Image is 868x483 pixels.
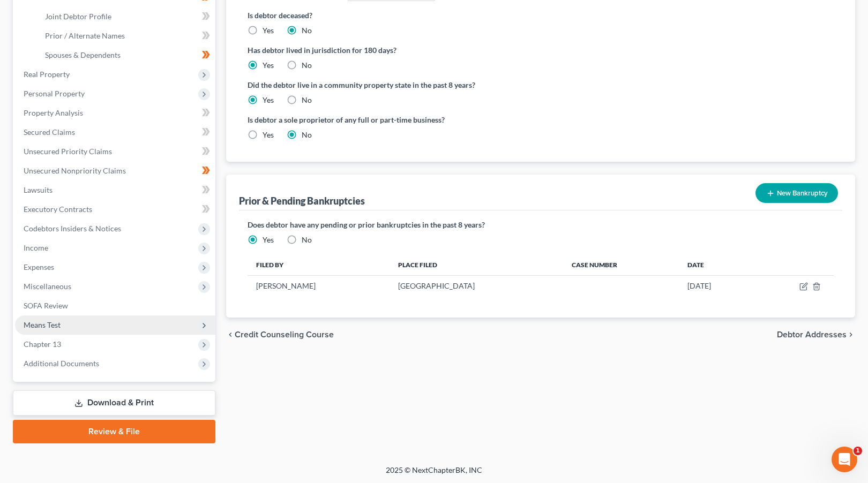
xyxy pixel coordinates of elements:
td: [DATE] [679,276,754,296]
th: Filed By [248,254,390,275]
a: Unsecured Priority Claims [15,142,215,161]
label: Did the debtor live in a community property state in the past 8 years? [248,79,834,90]
label: Does debtor have any pending or prior bankruptcies in the past 8 years? [248,219,834,230]
span: Lawsuits [24,185,53,194]
label: Is debtor deceased? [248,10,834,21]
i: chevron_right [847,330,855,339]
span: Chapter 13 [24,339,61,349]
iframe: Intercom live chat [832,447,857,472]
label: Yes [263,95,274,105]
span: Executory Contracts [24,205,92,214]
a: Unsecured Nonpriority Claims [15,161,215,180]
a: Secured Claims [15,123,215,142]
span: Unsecured Nonpriority Claims [24,166,126,175]
span: Property Analysis [24,108,83,117]
label: No [302,235,312,245]
span: Expenses [24,262,54,271]
th: Place Filed [390,254,563,275]
span: SOFA Review [24,301,68,310]
span: Codebtors Insiders & Notices [24,224,121,233]
label: Yes [263,130,274,140]
th: Case Number [563,254,679,275]
span: Debtor Addresses [777,330,847,339]
span: Additional Documents [24,359,99,368]
button: chevron_left Credit Counseling Course [226,330,334,339]
a: Property Analysis [15,103,215,123]
label: Yes [263,25,274,36]
td: [GEOGRAPHIC_DATA] [390,276,563,296]
span: Income [24,243,48,252]
a: Spouses & Dependents [36,46,215,65]
span: Personal Property [24,89,85,98]
a: SOFA Review [15,296,215,315]
span: Real Property [24,70,70,79]
a: Download & Print [13,390,215,416]
button: Debtor Addresses chevron_right [777,330,855,339]
td: [PERSON_NAME] [248,276,390,296]
span: Secured Claims [24,127,75,137]
label: Has debtor lived in jurisdiction for 180 days? [248,44,834,56]
label: No [302,95,312,105]
a: Joint Debtor Profile [36,7,215,26]
span: 1 [854,447,862,455]
span: Means Test [24,320,61,329]
div: Prior & Pending Bankruptcies [239,194,365,207]
label: No [302,60,312,71]
span: Joint Debtor Profile [45,12,111,21]
a: Review & File [13,420,215,443]
label: Is debtor a sole proprietor of any full or part-time business? [248,114,535,125]
a: Prior / Alternate Names [36,26,215,46]
span: Prior / Alternate Names [45,31,125,40]
th: Date [679,254,754,275]
label: Yes [263,60,274,71]
i: chevron_left [226,330,235,339]
span: Spouses & Dependents [45,50,121,59]
span: Credit Counseling Course [235,330,334,339]
label: No [302,25,312,36]
span: Unsecured Priority Claims [24,147,112,156]
a: Lawsuits [15,180,215,200]
span: Miscellaneous [24,282,71,291]
a: Executory Contracts [15,200,215,219]
label: Yes [263,235,274,245]
label: No [302,130,312,140]
button: New Bankruptcy [755,183,838,203]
